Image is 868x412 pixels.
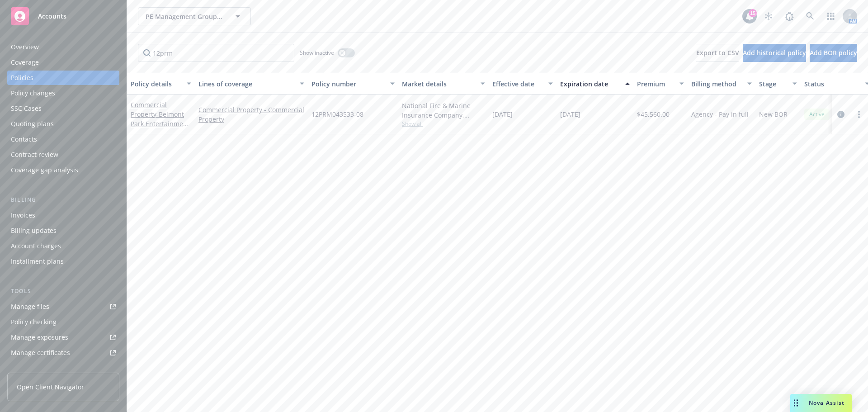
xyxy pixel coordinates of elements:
div: Installment plans [11,254,64,269]
a: Billing updates [7,223,119,238]
button: Expiration date [557,73,633,95]
a: Policy checking [7,315,119,329]
div: Manage exposures [11,330,68,345]
div: Expiration date [560,79,620,89]
div: Policy number [311,79,385,89]
div: Coverage [11,55,39,70]
div: SSC Cases [11,101,42,116]
div: Coverage gap analysis [11,163,78,177]
a: Contract review [7,147,119,162]
button: Premium [633,73,688,95]
button: Nova Assist [790,394,852,412]
span: Show inactive [300,49,334,57]
a: more [854,109,864,120]
span: Open Client Navigator [17,382,84,392]
span: Accounts [38,13,66,20]
div: Stage [759,79,787,89]
a: Report a Bug [780,7,798,25]
span: Agency - Pay in full [691,109,749,119]
a: Overview [7,40,119,54]
span: Show all [402,120,485,128]
div: Invoices [11,208,35,223]
a: Commercial Property [131,100,191,137]
span: Nova Assist [809,399,844,407]
span: New BOR [759,109,788,119]
div: Policy changes [11,86,55,100]
div: Policy details [131,79,181,89]
a: Account charges [7,239,119,253]
span: $45,560.00 [637,109,670,119]
span: Add BOR policy [810,48,857,57]
a: Quoting plans [7,117,119,131]
div: Policy checking [11,315,57,329]
button: Policy details [127,73,195,95]
div: Premium [637,79,674,89]
button: Export to CSV [696,44,739,62]
div: Lines of coverage [198,79,294,89]
span: Add historical policy [743,48,806,57]
div: Account charges [11,239,61,253]
div: Status [804,79,859,89]
button: Stage [755,73,801,95]
input: Filter by keyword... [138,44,294,62]
a: Policies [7,71,119,85]
a: Invoices [7,208,119,223]
span: [DATE] [560,109,580,119]
a: Manage files [7,299,119,314]
span: [DATE] [492,109,513,119]
a: Coverage gap analysis [7,163,119,177]
a: Commercial Property - Commercial Property [198,105,304,124]
div: Market details [402,79,475,89]
div: Policies [11,71,33,85]
span: PE Management Group, Inc. [146,12,224,21]
a: SSC Cases [7,101,119,116]
button: Add historical policy [743,44,806,62]
a: Manage certificates [7,346,119,360]
a: Accounts [7,4,119,29]
a: Policy changes [7,86,119,100]
a: Contacts [7,132,119,147]
span: 12PRM043533-08 [311,109,363,119]
div: Billing [7,195,119,204]
div: Contract review [11,147,58,162]
div: Effective date [492,79,543,89]
div: 15 [749,9,757,17]
button: Billing method [688,73,755,95]
div: Tools [7,287,119,296]
button: Lines of coverage [195,73,308,95]
div: Overview [11,40,39,54]
div: Manage files [11,299,49,314]
a: Installment plans [7,254,119,269]
div: Drag to move [790,394,802,412]
span: Export to CSV [696,48,739,57]
a: Coverage [7,55,119,70]
a: Manage claims [7,361,119,375]
div: Contacts [11,132,37,147]
a: Switch app [822,7,840,25]
div: Billing updates [11,223,57,238]
a: circleInformation [835,109,846,120]
button: Add BOR policy [810,44,857,62]
div: Manage claims [11,361,57,375]
div: National Fire & Marine Insurance Company, Berkshire Hathaway Specialty Insurance, RT Specialty In... [402,101,485,120]
a: Search [801,7,819,25]
a: Stop snowing [759,7,778,25]
button: Market details [398,73,489,95]
button: PE Management Group, Inc. [138,7,251,25]
button: Effective date [489,73,557,95]
span: Active [808,110,826,118]
div: Billing method [691,79,742,89]
a: Manage exposures [7,330,119,345]
div: Manage certificates [11,346,70,360]
button: Policy number [308,73,398,95]
span: - Belmont Park Entertainment, LLC (formerly SDCC) [131,110,191,137]
div: Quoting plans [11,117,54,131]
